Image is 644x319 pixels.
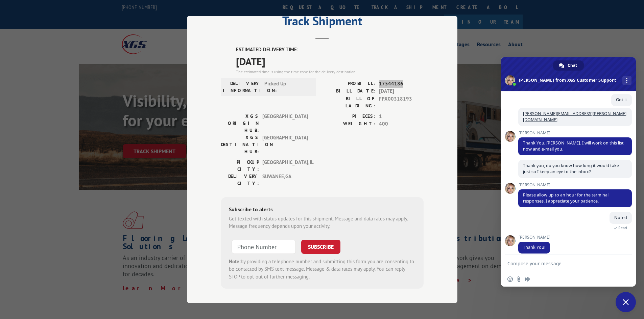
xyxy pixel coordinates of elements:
[518,235,550,240] span: [PERSON_NAME]
[379,80,424,88] span: 17544186
[229,205,415,215] div: Subscribe to alerts
[221,113,259,134] label: XGS ORIGIN HUB:
[322,95,376,109] label: BILL OF LADING:
[618,225,627,230] span: Read
[301,240,340,254] button: SUBSCRIBE
[229,258,415,281] div: by providing a telephone number and submitting this form you are consenting to be contacted by SM...
[221,16,424,29] h2: Track Shipment
[614,215,627,220] span: Noted
[322,120,376,128] label: WEIGHT:
[223,80,261,94] label: DELIVERY INFORMATION:
[262,159,308,173] span: [GEOGRAPHIC_DATA] , IL
[322,113,376,121] label: PIECES:
[523,192,609,204] span: Please allow up to an hour for the terminal responses. I appreciate your patience.
[525,276,530,282] span: Audio message
[236,69,424,75] div: The estimated time is using the time zone for the delivery destination.
[236,46,424,54] label: ESTIMATED DELIVERY TIME:
[221,159,259,173] label: PICKUP CITY:
[616,292,636,312] a: Close chat
[518,183,632,187] span: [PERSON_NAME]
[262,134,308,155] span: [GEOGRAPHIC_DATA]
[221,173,259,187] label: DELIVERY CITY:
[264,80,310,94] span: Picked Up
[553,60,584,71] a: Chat
[507,255,616,272] textarea: Compose your message...
[518,131,632,135] span: [PERSON_NAME]
[616,97,627,103] span: Got it
[379,87,424,95] span: [DATE]
[232,240,296,254] input: Phone Number
[523,140,624,152] span: Thank You, [PERSON_NAME]. I will work on this list now and e-mail you.
[221,134,259,155] label: XGS DESTINATION HUB:
[229,215,415,230] div: Get texted with status updates for this shipment. Message and data rates may apply. Message frequ...
[229,258,241,265] strong: Note:
[568,60,577,71] span: Chat
[523,111,626,123] a: [PERSON_NAME][EMAIL_ADDRESS][PERSON_NAME][DOMAIN_NAME]
[262,173,308,187] span: SUWANEE , GA
[379,120,424,128] span: 400
[523,244,545,250] span: Thank You!
[236,54,424,69] span: [DATE]
[379,95,424,109] span: FPX00318193
[322,87,376,95] label: BILL DATE:
[262,113,308,134] span: [GEOGRAPHIC_DATA]
[322,80,376,88] label: PROBILL:
[507,276,513,282] span: Insert an emoji
[379,113,424,121] span: 1
[523,163,619,175] span: Thank you, do you know how long it would take just so I keep an eye to the inbox?
[516,276,522,282] span: Send a file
